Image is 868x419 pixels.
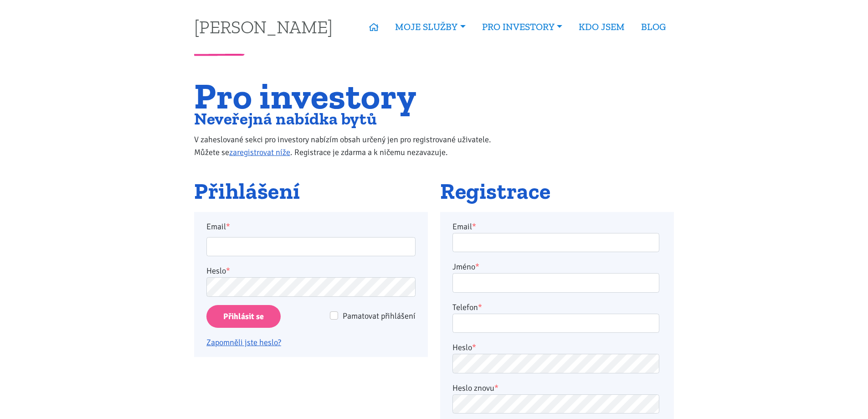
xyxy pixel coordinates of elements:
a: MOJE SLUŽBY [387,16,473,37]
label: Telefon [452,301,482,314]
h1: Pro investory [194,81,510,111]
a: KDO JSEM [570,16,633,37]
a: Zapomněli jste heslo? [206,337,281,347]
abbr: required [475,262,479,272]
abbr: required [478,302,482,312]
label: Email [452,220,476,233]
h2: Přihlášení [194,179,428,204]
label: Jméno [452,260,479,273]
a: [PERSON_NAME] [194,18,333,36]
abbr: required [472,342,476,352]
a: BLOG [633,16,674,37]
p: V zaheslované sekci pro investory nabízím obsah určený jen pro registrované uživatele. Můžete se ... [194,133,510,159]
a: zaregistrovat níže [229,147,290,157]
label: Heslo [206,264,230,277]
abbr: required [494,383,498,393]
label: Heslo [452,341,476,354]
input: Přihlásit se [206,305,281,328]
h2: Registrace [440,179,674,204]
span: Pamatovat přihlášení [343,311,416,321]
label: Email [200,220,422,233]
a: PRO INVESTORY [474,16,570,37]
label: Heslo znovu [452,382,498,394]
h2: Neveřejná nabídka bytů [194,111,510,126]
abbr: required [472,222,476,232]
